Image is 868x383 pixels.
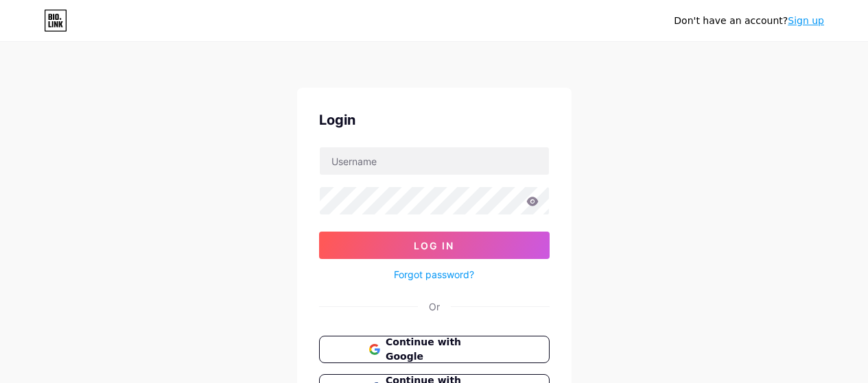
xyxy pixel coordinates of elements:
[788,15,824,26] a: Sign up
[320,147,549,175] input: Username
[319,336,550,363] button: Continue with Google
[674,14,824,28] div: Don't have an account?
[394,267,474,282] a: Forgot password?
[414,240,454,251] span: Log In
[386,335,499,364] span: Continue with Google
[319,232,550,259] button: Log In
[429,299,440,314] div: Or
[319,110,550,130] div: Login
